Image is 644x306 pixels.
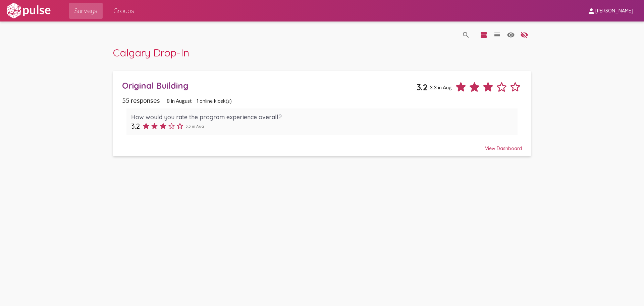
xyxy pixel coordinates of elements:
button: language [504,28,518,41]
span: Calgary Drop-In [113,46,189,59]
span: Groups [113,5,134,17]
mat-icon: language [493,31,501,39]
span: 3.2 [417,82,427,92]
button: language [477,28,490,41]
div: Original Building [122,80,417,91]
img: white-logo.svg [5,2,52,19]
mat-icon: language [480,31,488,39]
mat-icon: person [587,7,595,15]
mat-icon: language [462,31,470,39]
span: 1 online kiosk(s) [197,98,232,104]
mat-icon: language [507,31,515,39]
div: How would you rate the program experience overall? [131,113,513,121]
button: language [490,28,504,41]
span: [PERSON_NAME] [595,8,633,14]
button: language [459,28,473,41]
span: 3.3 in Aug [430,84,452,90]
a: Surveys [69,3,103,19]
button: language [518,28,531,41]
a: Groups [108,3,140,19]
span: 8 in August [167,98,192,104]
span: 3.3 in Aug [185,124,204,129]
button: [PERSON_NAME] [582,4,639,17]
mat-icon: language [520,31,528,39]
a: Original Building3.23.3 in Aug55 responses8 in August1 online kiosk(s)How would you rate the prog... [113,71,531,156]
span: Surveys [74,5,97,17]
span: 55 responses [122,96,160,104]
div: View Dashboard [122,139,522,151]
span: 3.2 [131,122,140,130]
